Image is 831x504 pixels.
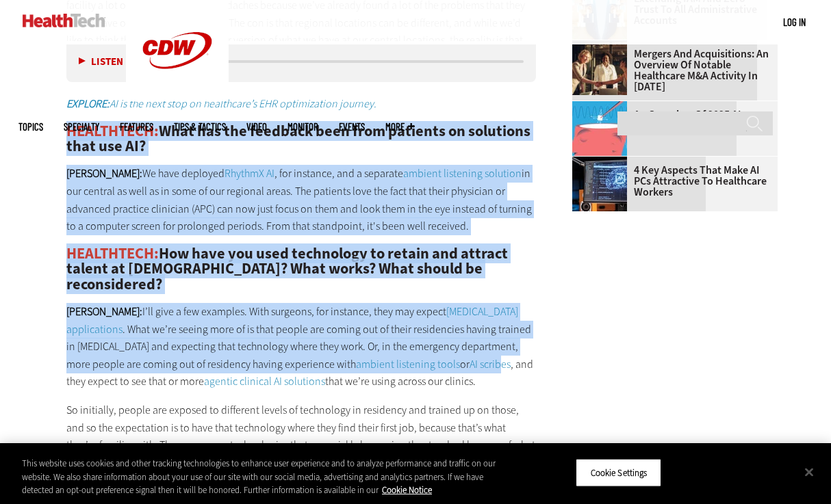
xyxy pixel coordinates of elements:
strong: [PERSON_NAME]: [66,166,142,181]
a: ambient listening tools [356,357,460,371]
a: Events [339,122,365,132]
img: Desktop monitor with brain AI concept [572,157,627,211]
h2: How have you used technology to retain and attract talent at [DEMOGRAPHIC_DATA]? What works? What... [66,246,536,292]
span: HEALTHTECH: [66,243,159,263]
span: Topics [18,122,43,132]
button: Cookie Settings [576,458,661,487]
a: 4 Key Aspects That Make AI PCs Attractive to Healthcare Workers [572,165,769,198]
p: I’ll give a few examples. With surgeons, for instance, they may expect . What we’re seeing more o... [66,303,536,390]
span: Specialty [64,122,99,132]
a: More information about your privacy [382,484,432,496]
a: ambient listening solution [403,166,522,181]
button: Close [794,457,824,487]
a: Tips & Tactics [174,122,226,132]
a: [MEDICAL_DATA] applications [66,304,518,336]
a: CDW [126,90,229,105]
a: illustration of computer chip being put inside head with waves [572,101,634,112]
img: Home [23,14,105,27]
a: Log in [783,16,806,28]
a: MonITor [287,122,318,132]
span: More [385,122,414,132]
a: agentic clinical AI solutions [204,374,325,388]
h2: What has the feedback been from patients on solutions that use AI? [66,124,536,155]
div: User menu [783,15,806,29]
a: RhythmX AI [225,166,274,181]
a: Desktop monitor with brain AI concept [572,157,634,168]
a: AI scribes [470,357,511,371]
a: Features [120,122,153,132]
strong: [PERSON_NAME]: [66,304,142,319]
img: illustration of computer chip being put inside head with waves [572,101,627,156]
div: This website uses cookies and other tracking technologies to enhance user experience and to analy... [22,457,498,497]
p: We have deployed , for instance, and a separate in our central as well as in some of our regional... [66,165,536,235]
a: Video [246,122,267,132]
